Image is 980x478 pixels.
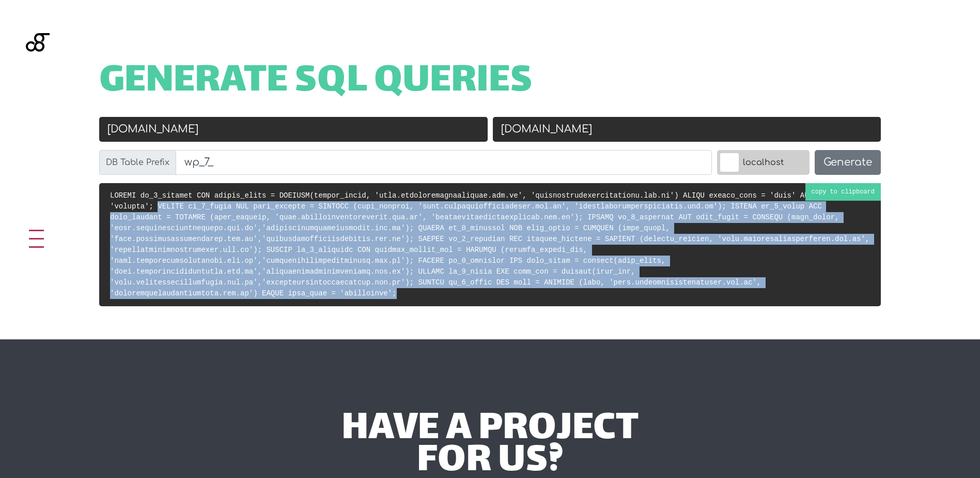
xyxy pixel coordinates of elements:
[493,117,881,142] input: New URL
[717,150,810,175] label: localhost
[99,66,533,98] span: Generate SQL Queries
[99,117,488,142] input: Old URL
[176,150,712,175] input: wp_
[110,191,869,297] code: LOREMI do_3_sitamet CON adipis_elits = DOEIUSM(tempor_incid, 'utla.etdoloremagnaaliquae.adm.ve', ...
[815,150,881,175] button: Generate
[26,33,50,111] img: Blackgate
[99,150,176,175] label: DB Table Prefix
